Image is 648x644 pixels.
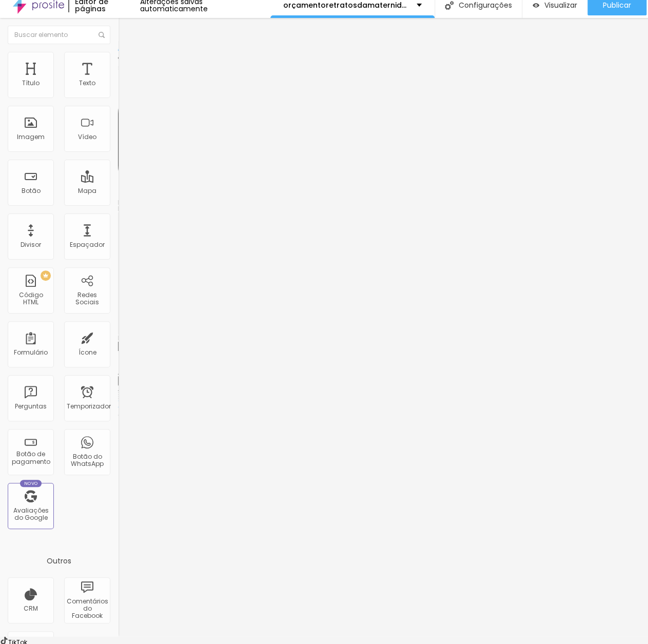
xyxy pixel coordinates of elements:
[75,290,99,306] font: Redes Sociais
[78,348,96,357] font: Ícone
[71,452,104,468] font: Botão do WhatsApp
[79,79,95,87] font: Texto
[70,240,105,249] font: Espaçador
[19,290,43,306] font: Código HTML
[78,186,96,195] font: Mapa
[15,402,47,411] font: Perguntas
[22,79,40,87] font: Título
[22,186,41,195] font: Botão
[78,132,96,141] font: Vídeo
[24,480,38,486] font: Novo
[14,348,48,357] font: Formulário
[47,556,71,566] font: Outros
[67,597,108,620] font: Comentários do Facebook
[13,506,49,522] font: Avaliações do Google
[24,604,38,613] font: CRM
[17,132,45,141] font: Imagem
[99,32,105,38] img: Ícone
[12,450,50,465] font: Botão de pagamento
[21,240,41,249] font: Divisor
[8,26,110,44] input: Buscar elemento
[533,1,539,10] img: view-1.svg
[445,1,454,10] img: Ícone
[67,402,111,411] font: Temporizador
